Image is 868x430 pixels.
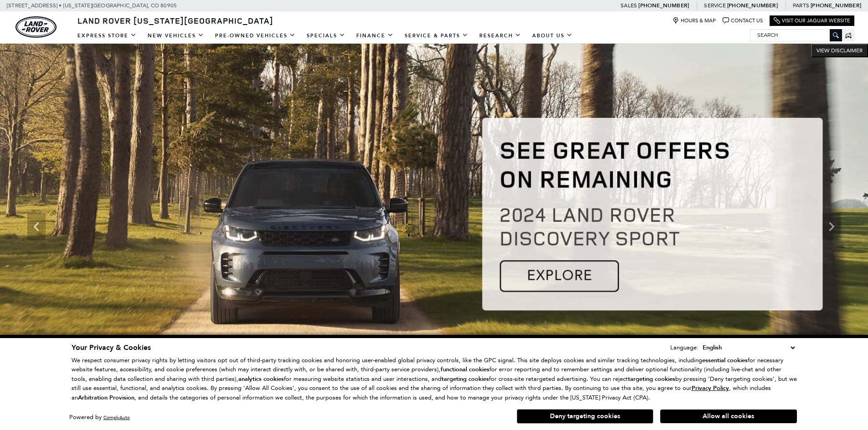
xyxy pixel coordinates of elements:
strong: targeting cookies [442,375,489,383]
a: [PHONE_NUMBER] [638,2,689,9]
a: [STREET_ADDRESS] • [US_STATE][GEOGRAPHIC_DATA], CO 80905 [7,2,177,9]
a: About Us [527,28,578,44]
span: Your Privacy & Cookies [72,343,151,353]
a: Pre-Owned Vehicles [210,28,301,44]
a: Visit Our Jaguar Website [774,17,850,24]
img: Land Rover [15,16,56,38]
div: Powered by [69,415,130,420]
div: Previous [27,213,46,240]
a: EXPRESS STORE [72,28,142,44]
a: Hours & Map [673,17,716,24]
a: Contact Us [723,17,763,24]
a: Service & Parts [399,28,474,44]
strong: essential cookies [702,356,748,364]
a: [PHONE_NUMBER] [811,2,861,9]
button: Deny targeting cookies [517,409,653,424]
strong: analytics cookies [238,375,284,383]
a: New Vehicles [142,28,210,44]
button: VIEW DISCLAIMER [811,44,868,57]
a: [PHONE_NUMBER] [727,2,778,9]
strong: functional cookies [441,365,489,374]
input: Search [750,30,842,40]
a: Specials [301,28,351,44]
a: ComplyAuto [103,415,130,420]
select: Language Select [700,343,797,353]
nav: Main Navigation [72,28,578,44]
button: Allow all cookies [660,410,797,423]
span: Parts [793,2,809,9]
a: land-rover [15,16,56,38]
span: Service [704,2,725,9]
span: Land Rover [US_STATE][GEOGRAPHIC_DATA] [77,15,273,26]
a: Privacy Policy [692,384,729,391]
a: Finance [351,28,399,44]
u: Privacy Policy [692,384,729,392]
div: Next [822,213,841,240]
div: Language: [670,344,699,350]
span: Sales [621,2,637,9]
p: We respect consumer privacy rights by letting visitors opt out of third-party tracking cookies an... [72,356,797,403]
strong: targeting cookies [628,375,675,383]
strong: Arbitration Provision [78,394,134,402]
a: Land Rover [US_STATE][GEOGRAPHIC_DATA] [72,15,279,26]
span: VIEW DISCLAIMER [817,47,863,54]
a: Research [474,28,527,44]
